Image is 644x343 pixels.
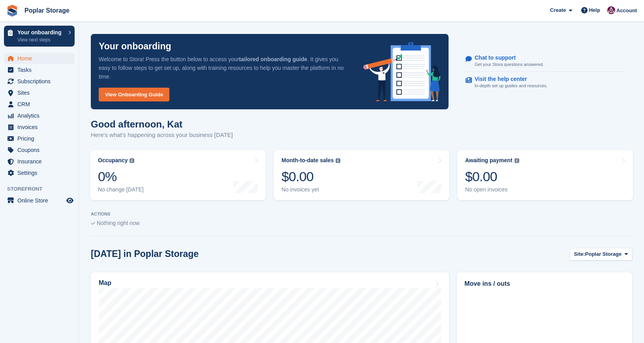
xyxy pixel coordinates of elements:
button: Site: Poplar Storage [570,248,632,261]
a: menu [4,156,75,167]
a: Chat to support Get your Stora questions answered. [466,51,625,72]
span: Online Store [17,195,65,206]
img: icon-info-grey-7440780725fd019a000dd9b08b2336e03edf1995a4989e88bcd33f0948082b44.svg [514,158,519,163]
span: Poplar Storage [585,250,621,258]
a: menu [4,99,75,110]
a: menu [4,87,75,98]
span: Sites [17,87,65,98]
h1: Good afternoon, Kat [91,119,233,129]
p: Get your Stora questions answered. [475,61,544,68]
div: No invoices yet [282,186,340,193]
span: Create [550,6,566,14]
a: menu [4,195,75,206]
h2: Move ins / outs [464,279,625,289]
span: Invoices [17,122,65,133]
a: menu [4,167,75,178]
span: Home [17,53,65,64]
p: Welcome to Stora! Press the button below to access your . It gives you easy to follow steps to ge... [99,55,351,81]
span: Nothing right now [97,220,140,226]
span: Pricing [17,133,65,144]
a: Month-to-date sales $0.00 No invoices yet [274,150,449,200]
p: Chat to support [475,54,537,61]
div: Awaiting payment [465,157,513,164]
a: menu [4,133,75,144]
div: No open invoices [465,186,519,193]
p: Here's what's happening across your business [DATE] [91,131,233,140]
img: icon-info-grey-7440780725fd019a000dd9b08b2336e03edf1995a4989e88bcd33f0948082b44.svg [336,158,340,163]
span: CRM [17,99,65,110]
p: View next steps [17,36,64,43]
span: Account [616,7,637,15]
span: Coupons [17,144,65,156]
img: icon-info-grey-7440780725fd019a000dd9b08b2336e03edf1995a4989e88bcd33f0948082b44.svg [130,158,134,163]
a: Visit the help center In-depth set up guides and resources. [466,72,625,93]
div: Month-to-date sales [282,157,334,164]
span: Help [589,6,600,14]
strong: tailored onboarding guide [239,56,307,62]
div: $0.00 [282,169,340,185]
span: Insurance [17,156,65,167]
img: Kat Palmer [607,6,615,14]
a: menu [4,76,75,87]
img: blank_slate_check_icon-ba018cac091ee9be17c0a81a6c232d5eb81de652e7a59be601be346b1b6ddf79.svg [91,222,95,225]
a: Awaiting payment $0.00 No open invoices [457,150,633,200]
span: Subscriptions [17,76,65,87]
img: onboarding-info-6c161a55d2c0e0a8cae90662b2fe09162a5109e8cc188191df67fb4f79e88e88.svg [363,42,441,101]
a: Occupancy 0% No change [DATE] [90,150,266,200]
img: stora-icon-8386f47178a22dfd0bd8f6a31ec36ba5ce8667c1dd55bd0f319d3a0aa187defe.svg [6,5,18,17]
p: ACTIONS [91,212,632,217]
span: Storefront [7,185,79,193]
span: Site: [574,250,585,258]
span: Tasks [17,64,65,75]
a: menu [4,110,75,121]
p: Your onboarding [99,42,171,51]
div: Occupancy [98,157,128,164]
span: Settings [17,167,65,178]
div: No change [DATE] [98,186,144,193]
div: 0% [98,169,144,185]
p: In-depth set up guides and resources. [475,82,548,89]
a: View Onboarding Guide [99,88,169,101]
a: menu [4,53,75,64]
p: Visit the help center [475,76,541,82]
h2: Map [99,279,111,287]
p: Your onboarding [17,30,64,35]
a: Your onboarding View next steps [4,26,75,47]
span: Analytics [17,110,65,121]
a: Preview store [65,196,75,205]
a: Poplar Storage [21,4,73,17]
a: menu [4,122,75,133]
a: menu [4,64,75,75]
div: $0.00 [465,169,519,185]
a: menu [4,144,75,156]
h2: [DATE] in Poplar Storage [91,249,199,259]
